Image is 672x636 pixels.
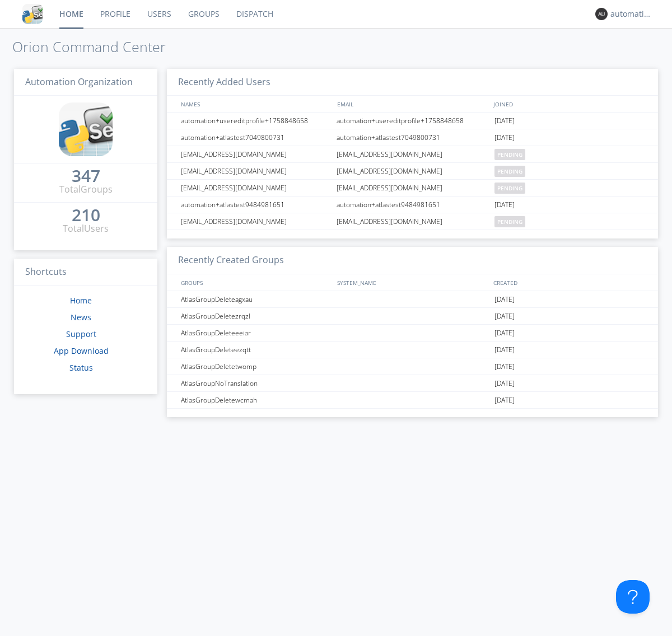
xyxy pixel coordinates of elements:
div: EMAIL [334,96,491,112]
div: automation+usereditprofile+1758848658 [178,113,333,129]
span: [DATE] [494,325,515,342]
span: [DATE] [494,342,515,358]
div: AtlasGroupDeleteagxau [178,291,333,307]
div: AtlasGroupDeleteezqtt [178,342,333,358]
a: AtlasGroupDeleteagxau[DATE] [167,291,658,308]
div: [EMAIL_ADDRESS][DOMAIN_NAME] [178,163,333,179]
div: JOINED [491,96,647,112]
div: AtlasGroupNoTranslation [178,375,333,391]
span: [DATE] [494,197,515,213]
div: AtlasGroupDeletetwomp [178,358,333,375]
div: automation+atlas0003 [610,8,652,20]
a: AtlasGroupDeletezrqzl[DATE] [167,308,658,325]
a: [EMAIL_ADDRESS][DOMAIN_NAME][EMAIL_ADDRESS][DOMAIN_NAME]pending [167,146,658,163]
img: cddb5a64eb264b2086981ab96f4c1ba7 [59,102,113,156]
span: [DATE] [494,375,515,392]
div: [EMAIL_ADDRESS][DOMAIN_NAME] [178,146,333,162]
img: cddb5a64eb264b2086981ab96f4c1ba7 [22,4,43,24]
iframe: Toggle Customer Support [616,580,650,614]
a: AtlasGroupDeleteeeiar[DATE] [167,325,658,342]
span: [DATE] [494,392,515,409]
div: [EMAIL_ADDRESS][DOMAIN_NAME] [334,213,492,230]
a: automation+atlastest7049800731automation+atlastest7049800731[DATE] [167,129,658,146]
a: 347 [72,170,100,183]
div: [EMAIL_ADDRESS][DOMAIN_NAME] [334,163,492,179]
span: [DATE] [494,308,515,325]
div: NAMES [178,96,332,112]
div: automation+atlastest9484981651 [178,197,333,213]
a: 210 [72,209,100,222]
div: Total Users [63,222,109,235]
a: AtlasGroupDeleteezqtt[DATE] [167,342,658,358]
div: [EMAIL_ADDRESS][DOMAIN_NAME] [178,213,333,230]
div: Total Groups [59,183,113,196]
div: 210 [72,209,100,221]
div: [EMAIL_ADDRESS][DOMAIN_NAME] [334,146,492,162]
a: Home [70,295,92,306]
div: AtlasGroupDeleteeeiar [178,325,333,341]
a: Support [66,329,96,339]
a: [EMAIL_ADDRESS][DOMAIN_NAME][EMAIL_ADDRESS][DOMAIN_NAME]pending [167,180,658,197]
div: automation+atlastest7049800731 [334,129,492,146]
div: CREATED [491,274,647,291]
a: AtlasGroupDeletetwomp[DATE] [167,358,658,375]
div: SYSTEM_NAME [334,274,491,291]
span: [DATE] [494,358,515,375]
a: News [71,312,91,322]
div: AtlasGroupDeletezrqzl [178,308,333,324]
a: automation+usereditprofile+1758848658automation+usereditprofile+1758848658[DATE] [167,113,658,129]
img: 373638.png [595,8,608,20]
a: [EMAIL_ADDRESS][DOMAIN_NAME][EMAIL_ADDRESS][DOMAIN_NAME]pending [167,213,658,230]
a: [EMAIL_ADDRESS][DOMAIN_NAME][EMAIL_ADDRESS][DOMAIN_NAME]pending [167,163,658,180]
a: automation+atlastest9484981651automation+atlastest9484981651[DATE] [167,197,658,213]
h3: Shortcuts [14,259,157,286]
div: [EMAIL_ADDRESS][DOMAIN_NAME] [178,180,333,196]
a: AtlasGroupNoTranslation[DATE] [167,375,658,392]
a: App Download [54,345,109,356]
div: automation+atlastest7049800731 [178,129,333,146]
span: Automation Organization [25,76,133,88]
a: Status [69,362,93,373]
span: [DATE] [494,129,515,146]
span: [DATE] [494,113,515,129]
h3: Recently Created Groups [167,247,658,274]
div: automation+atlastest9484981651 [334,197,492,213]
div: [EMAIL_ADDRESS][DOMAIN_NAME] [334,180,492,196]
div: AtlasGroupDeletewcmah [178,392,333,408]
span: pending [494,166,525,177]
span: [DATE] [494,291,515,308]
div: automation+usereditprofile+1758848658 [334,113,492,129]
span: pending [494,216,525,227]
span: pending [494,149,525,160]
div: GROUPS [178,274,332,291]
div: 347 [72,170,100,181]
span: pending [494,183,525,194]
h3: Recently Added Users [167,69,658,96]
a: AtlasGroupDeletewcmah[DATE] [167,392,658,409]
